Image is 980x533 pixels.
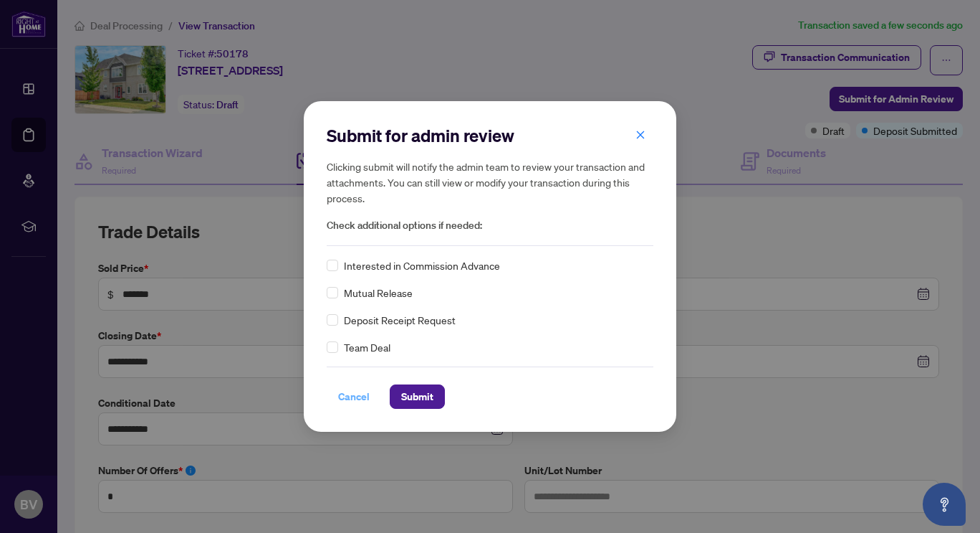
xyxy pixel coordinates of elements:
span: Submit [401,385,433,408]
span: Interested in Commission Advance [344,258,500,273]
span: close [635,130,645,140]
button: Cancel [327,385,381,409]
span: Deposit Receipt Request [344,312,456,328]
h5: Clicking submit will notify the admin team to review your transaction and attachments. You can st... [327,159,653,206]
span: Cancel [338,385,370,408]
span: Mutual Release [344,285,413,301]
button: Open asap [923,483,966,526]
h2: Submit for admin review [327,124,653,147]
span: Check additional options if needed: [327,217,653,234]
span: Team Deal [344,339,390,355]
button: Submit [390,385,445,409]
